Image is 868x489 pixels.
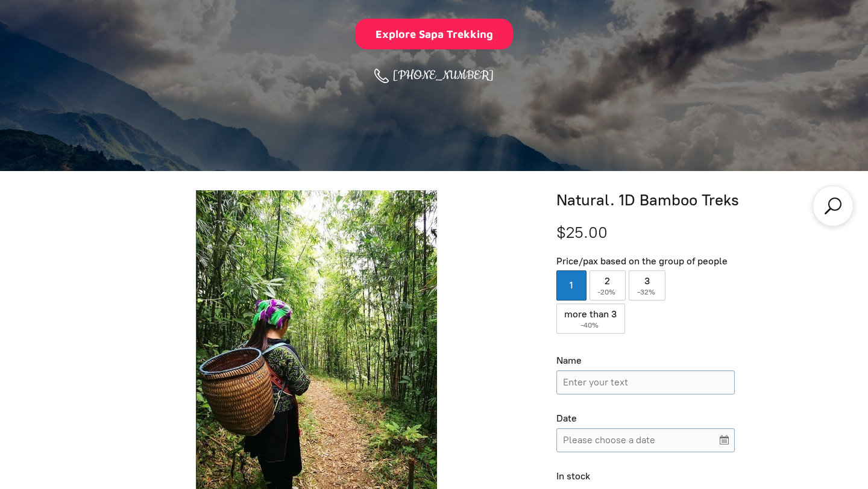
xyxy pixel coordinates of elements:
[597,288,617,296] span: -20%
[580,321,600,329] span: -40%
[556,370,735,394] input: Name
[556,223,608,242] span: $25.00
[556,470,590,482] span: In stock
[629,270,665,301] label: 3
[556,355,735,367] div: Name
[556,255,735,268] div: Price/pax based on the group of people
[556,304,626,334] label: more than 3
[590,270,626,301] label: 2
[556,428,735,452] input: Please choose a date
[556,413,735,425] div: Date
[355,19,513,49] button: Explore Sapa Trekking
[637,288,657,296] span: -32%
[822,195,844,217] a: Search products
[556,190,772,211] h1: Natural. 1D Bamboo Treks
